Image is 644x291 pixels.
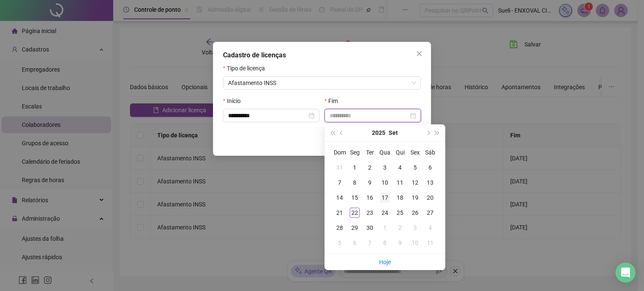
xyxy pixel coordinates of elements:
[433,124,442,141] button: super-next-year
[332,205,347,220] td: 2025-09-21
[380,178,390,188] div: 10
[350,238,360,248] div: 6
[392,145,408,160] th: Qui
[335,193,345,203] div: 14
[362,160,377,175] td: 2025-09-02
[395,223,405,233] div: 2
[410,162,420,173] div: 5
[377,175,392,190] td: 2025-09-10
[423,235,438,250] td: 2025-10-11
[365,223,375,233] div: 30
[335,238,345,248] div: 5
[408,205,423,220] td: 2025-09-26
[347,145,362,160] th: Seg
[408,190,423,205] td: 2025-09-19
[332,220,347,235] td: 2025-09-28
[362,220,377,235] td: 2025-09-30
[425,162,435,173] div: 6
[365,193,375,203] div: 16
[350,223,360,233] div: 29
[380,162,390,173] div: 3
[377,220,392,235] td: 2025-10-01
[392,235,408,250] td: 2025-10-09
[332,145,347,160] th: Dom
[223,50,421,60] div: Cadastro de licenças
[380,193,390,203] div: 17
[425,193,435,203] div: 20
[423,175,438,190] td: 2025-09-13
[395,162,405,173] div: 4
[377,235,392,250] td: 2025-10-08
[347,190,362,205] td: 2025-09-15
[395,178,405,188] div: 11
[228,77,416,89] span: Afastamento INSS
[325,96,343,106] label: Fim
[362,175,377,190] td: 2025-09-09
[365,208,375,218] div: 23
[423,160,438,175] td: 2025-09-06
[328,124,337,141] button: super-prev-year
[223,64,270,73] label: Tipo de licença
[425,208,435,218] div: 27
[223,96,246,106] label: Início
[416,50,423,57] span: close
[332,160,347,175] td: 2025-08-31
[350,178,360,188] div: 8
[362,235,377,250] td: 2025-10-07
[350,208,360,218] div: 22
[408,220,423,235] td: 2025-10-03
[410,178,420,188] div: 12
[423,190,438,205] td: 2025-09-20
[365,178,375,188] div: 9
[377,205,392,220] td: 2025-09-24
[408,175,423,190] td: 2025-09-12
[362,145,377,160] th: Ter
[379,259,391,265] a: Hoje
[423,124,432,141] button: next-year
[372,124,385,141] button: year panel
[413,47,426,60] button: Close
[362,190,377,205] td: 2025-09-16
[395,193,405,203] div: 18
[365,162,375,173] div: 2
[332,235,347,250] td: 2025-10-05
[395,238,405,248] div: 9
[392,220,408,235] td: 2025-10-02
[408,145,423,160] th: Sex
[347,205,362,220] td: 2025-09-22
[347,160,362,175] td: 2025-09-01
[389,124,398,141] button: month panel
[350,162,360,173] div: 1
[410,223,420,233] div: 3
[350,193,360,203] div: 15
[408,160,423,175] td: 2025-09-05
[335,223,345,233] div: 28
[392,175,408,190] td: 2025-09-11
[423,205,438,220] td: 2025-09-27
[347,220,362,235] td: 2025-09-29
[335,208,345,218] div: 21
[392,190,408,205] td: 2025-09-18
[423,220,438,235] td: 2025-10-04
[380,238,390,248] div: 8
[410,208,420,218] div: 26
[423,145,438,160] th: Sáb
[365,238,375,248] div: 7
[410,193,420,203] div: 19
[392,205,408,220] td: 2025-09-25
[332,175,347,190] td: 2025-09-07
[392,160,408,175] td: 2025-09-04
[615,263,636,283] div: Open Intercom Messenger
[347,175,362,190] td: 2025-09-08
[380,208,390,218] div: 24
[395,208,405,218] div: 25
[380,223,390,233] div: 1
[425,238,435,248] div: 11
[377,190,392,205] td: 2025-09-17
[337,124,346,141] button: prev-year
[425,178,435,188] div: 13
[335,178,345,188] div: 7
[377,160,392,175] td: 2025-09-03
[408,235,423,250] td: 2025-10-10
[377,145,392,160] th: Qua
